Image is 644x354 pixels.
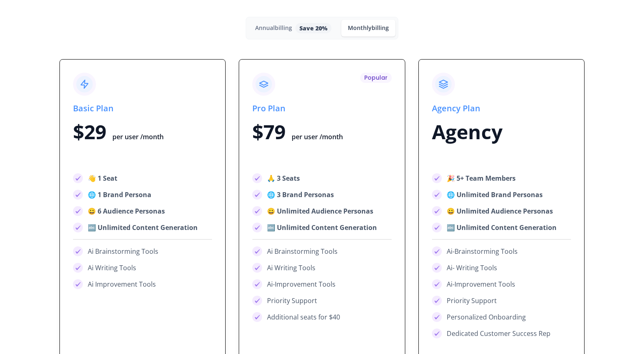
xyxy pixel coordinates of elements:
div: Annual [255,25,292,32]
span: per user /month [285,132,343,141]
div: $79 [252,120,391,160]
strong: 🙏 3 Seats [267,174,300,183]
strong: 🔤 Unlimited Content Generation [267,223,377,232]
span: billing [372,24,389,32]
h2: Agency Plan [432,102,571,117]
div: Agency [432,120,571,160]
div: $29 [73,120,212,160]
span: per user /month [106,132,164,141]
strong: 😀 Unlimited Audience Personas [267,207,373,216]
div: Dedicated Customer Success Rep [447,329,550,338]
strong: 🔤 Unlimited Content Generation [447,223,557,232]
div: Ai-Improvement Tools [267,279,336,289]
strong: 🎉 5+ Team Members [447,174,516,183]
div: Ai Writing Tools [267,263,315,273]
strong: 👋 1 Seat [88,174,117,183]
strong: 🌐 1 Brand Persona [88,190,151,199]
div: Additional seats for $40 [267,312,340,322]
div: Priority Support [267,296,317,306]
div: Personalized Onboarding [447,312,526,322]
div: Ai Brainstorming Tools [88,246,158,256]
strong: 😀 Unlimited Audience Personas [447,207,553,216]
h2: Pro Plan [252,102,391,117]
span: billing [275,24,292,32]
div: Monthly [348,25,389,32]
div: Ai- Writing Tools [447,263,497,273]
div: Priority Support [447,296,497,306]
strong: 😀 6 Audience Personas [88,207,165,216]
strong: 🌐 Unlimited Brand Personas [447,190,543,199]
div: Ai Improvement Tools [88,279,156,289]
div: Ai-Improvement Tools [447,279,515,289]
div: Ai Writing Tools [88,263,136,273]
h2: Basic Plan [73,102,212,117]
div: Ai Brainstorming Tools [267,246,338,256]
strong: 🌐 3 Brand Personas [267,190,334,199]
div: Ai-Brainstorming Tools [447,246,518,256]
strong: 🔤 Unlimited Content Generation [88,223,198,232]
div: Save 20% [299,24,327,32]
div: Popular [364,74,388,82]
